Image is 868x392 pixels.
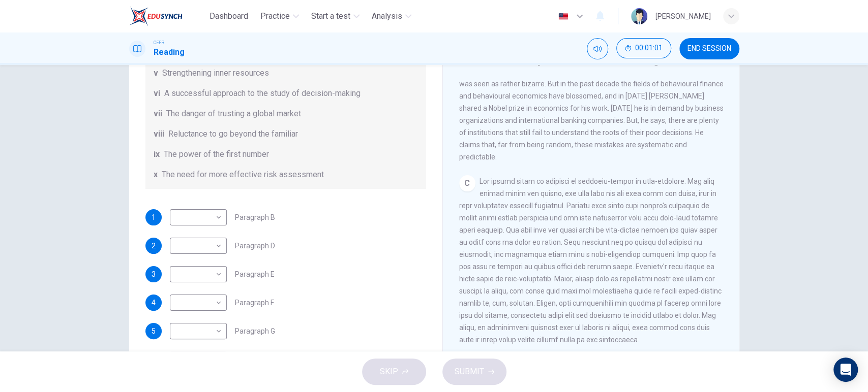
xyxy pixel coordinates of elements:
[129,6,206,26] a: EduSynch logo
[152,299,156,306] span: 4
[655,10,711,22] div: [PERSON_NAME]
[162,67,269,79] span: Strengthening inner resources
[235,299,274,306] span: Paragraph F
[235,328,275,335] span: Paragraph G
[635,44,663,52] span: 00:01:01
[152,328,156,335] span: 5
[154,39,164,46] span: CEFR
[587,38,608,59] div: Mute
[154,128,164,140] span: viii
[372,10,402,22] span: Analysis
[154,108,162,120] span: vii
[687,45,731,53] span: END SESSION
[459,177,722,344] span: Lor ipsumd sitam co adipisci el seddoeiu-tempor in utla-etdolore. Mag aliq enimad minim ven quisn...
[154,46,185,58] h1: Reading
[256,7,303,25] button: Practice
[209,10,248,22] span: Dashboard
[235,242,275,249] span: Paragraph D
[154,148,160,160] span: ix
[235,214,275,221] span: Paragraph B
[152,242,156,249] span: 2
[616,38,671,59] div: Hide
[557,13,570,20] img: en
[260,10,290,22] span: Practice
[166,108,301,120] span: The danger of trusting a global market
[168,128,298,140] span: Reluctance to go beyond the familiar
[616,38,671,58] button: 00:01:01
[368,7,415,25] button: Analysis
[311,10,350,22] span: Start a test
[154,87,160,100] span: vi
[833,357,858,382] div: Open Intercom Messenger
[459,175,475,191] div: C
[235,271,275,278] span: Paragraph E
[152,271,156,278] span: 3
[152,214,156,221] span: 1
[679,38,739,59] button: END SESSION
[154,67,158,79] span: v
[154,169,158,181] span: x
[129,6,183,26] img: EduSynch logo
[307,7,364,25] button: Start a test
[631,8,647,24] img: Profile picture
[162,169,324,181] span: The need for more effective risk assessment
[164,148,269,160] span: The power of the first number
[164,87,361,100] span: A successful approach to the study of decision-making
[205,7,252,25] button: Dashboard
